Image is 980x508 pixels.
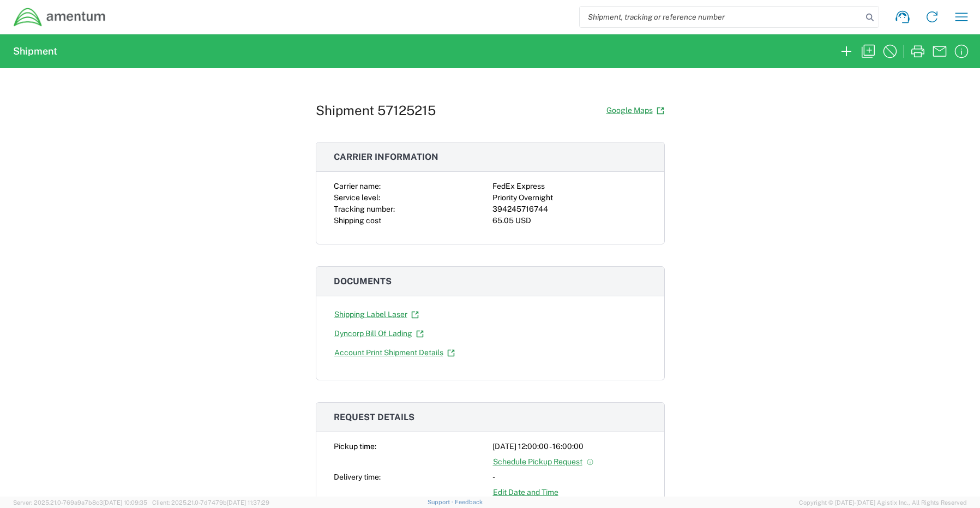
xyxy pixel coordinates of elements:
[13,45,57,58] h2: Shipment
[606,101,665,120] a: Google Maps
[334,193,380,202] span: Service level:
[492,483,559,502] a: Edit Date and Time
[13,499,147,506] span: Server: 2025.21.0-769a9a7b8c3
[799,498,967,507] span: Copyright © [DATE]-[DATE] Agistix Inc., All Rights Reserved
[152,499,269,506] span: Client: 2025.21.0-7d7479b
[428,499,455,505] a: Support
[492,192,647,204] div: Priority Overnight
[492,215,647,226] div: 65.05 USD
[334,276,392,286] span: Documents
[334,205,395,213] span: Tracking number:
[455,499,483,505] a: Feedback
[580,7,862,27] input: Shipment, tracking or reference number
[334,343,455,362] a: Account Print Shipment Details
[316,103,436,118] h1: Shipment 57125215
[492,204,647,215] div: 394245716744
[334,442,376,451] span: Pickup time:
[13,7,106,27] img: dyncorp
[492,181,647,192] div: FedEx Express
[334,216,381,225] span: Shipping cost
[492,452,594,471] a: Schedule Pickup Request
[334,412,414,422] span: Request details
[334,152,438,162] span: Carrier information
[334,182,381,190] span: Carrier name:
[334,324,424,343] a: Dyncorp Bill Of Lading
[492,441,647,452] div: [DATE] 12:00:00 - 16:00:00
[227,499,269,506] span: [DATE] 11:37:29
[334,473,381,481] span: Delivery time:
[334,305,419,324] a: Shipping Label Laser
[103,499,147,506] span: [DATE] 10:09:35
[492,471,647,483] div: -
